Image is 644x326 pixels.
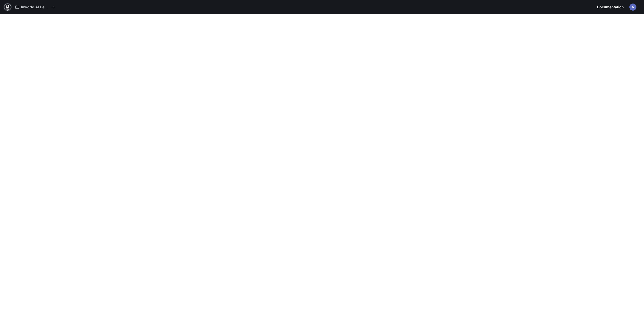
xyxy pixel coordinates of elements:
span: Documentation [597,4,624,10]
button: All workspaces [13,2,57,12]
p: Inworld AI Demos [21,5,49,9]
button: User avatar [628,2,638,12]
img: User avatar [629,4,636,11]
a: Documentation [595,2,626,12]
